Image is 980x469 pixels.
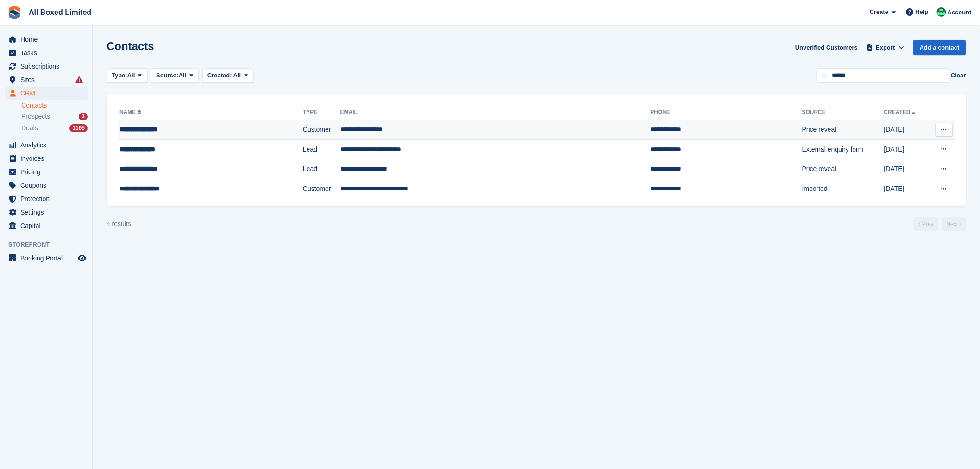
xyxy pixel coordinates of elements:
a: All Boxed Limited [25,5,95,20]
button: Export [865,40,906,55]
span: Booking Portal [20,252,76,265]
span: Create [870,7,888,17]
span: Deals [21,124,38,133]
th: Phone [651,105,802,120]
td: Price reveal [802,159,884,179]
a: menu [5,33,88,46]
span: Source: [156,71,178,80]
td: [DATE] [884,120,929,140]
td: Price reveal [802,120,884,140]
a: menu [5,192,88,205]
span: Subscriptions [20,60,76,73]
span: Type: [112,71,127,80]
i: Smart entry sync failures have occurred [75,76,83,83]
span: Protection [20,192,76,205]
a: Next [942,217,966,231]
span: Account [948,8,972,17]
span: Help [916,7,929,17]
th: Type [303,105,340,120]
a: menu [5,219,88,232]
a: menu [5,206,88,219]
a: menu [5,179,88,192]
a: menu [5,139,88,152]
img: stora-icon-8386f47178a22dfd0bd8f6a31ec36ba5ce8667c1dd55bd0f319d3a0aa187defe.svg [7,6,21,19]
span: Analytics [20,139,76,152]
a: menu [5,60,88,73]
th: Email [340,105,651,120]
a: Previous [914,217,938,231]
img: Enquiries [937,7,946,17]
td: Lead [303,159,340,179]
span: Prospects [21,112,50,121]
span: Settings [20,206,76,219]
span: Storefront [8,240,92,249]
span: CRM [20,87,76,100]
h1: Contacts [107,40,154,52]
div: 4 results [107,219,131,229]
span: Pricing [20,165,76,178]
td: Customer [303,120,340,140]
span: All [127,71,135,80]
td: [DATE] [884,179,929,198]
span: Sites [20,73,76,86]
td: Imported [802,179,884,198]
span: All [179,71,187,80]
span: Capital [20,219,76,232]
a: Created [884,109,918,115]
td: [DATE] [884,139,929,159]
a: Name [119,109,143,115]
div: 1165 [69,124,88,132]
a: Add a contact [913,40,966,55]
span: Home [20,33,76,46]
td: Customer [303,179,340,198]
a: menu [5,87,88,100]
a: Prospects 3 [21,112,88,121]
a: menu [5,73,88,86]
a: Unverified Customers [792,40,861,55]
span: Coupons [20,179,76,192]
button: Type: All [107,68,147,83]
a: Preview store [76,253,88,264]
td: Lead [303,139,340,159]
span: Created: [207,72,232,79]
div: 3 [79,113,88,120]
td: External enquiry form [802,139,884,159]
span: Invoices [20,152,76,165]
a: menu [5,165,88,178]
th: Source [802,105,884,120]
span: Tasks [20,46,76,59]
a: Contacts [21,101,88,110]
a: menu [5,152,88,165]
span: All [233,72,241,79]
button: Clear [951,71,966,80]
span: Export [876,43,895,52]
nav: Page [912,217,968,231]
a: Deals 1165 [21,123,88,133]
button: Created: All [202,68,253,83]
button: Source: All [151,68,199,83]
a: menu [5,252,88,265]
a: menu [5,46,88,59]
td: [DATE] [884,159,929,179]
